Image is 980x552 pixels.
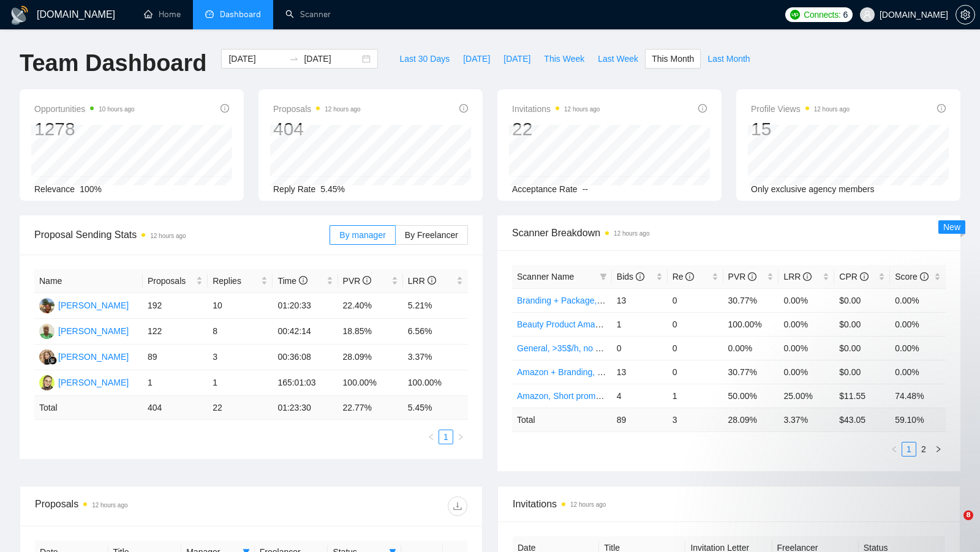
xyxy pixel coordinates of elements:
td: 01:23:30 [273,396,337,420]
td: 3.37% [403,345,468,370]
span: Score [895,272,928,282]
time: 12 hours ago [614,230,649,237]
time: 10 hours ago [99,106,134,113]
time: 12 hours ago [570,501,606,508]
span: Time [277,276,307,286]
td: 122 [143,319,208,345]
td: 1 [668,384,723,408]
a: Amazon + Branding, Short prompt, >35$/h, no agency [517,367,722,377]
td: 0.00% [890,336,946,360]
span: -- [582,184,588,194]
img: logo [10,6,29,25]
span: Dashboard [220,9,261,20]
td: 89 [143,345,208,370]
span: info-circle [860,272,869,281]
td: 28.09 % [723,408,779,431]
td: 28.09% [338,345,403,370]
a: searchScanner [285,9,331,20]
td: 10 [208,293,273,319]
time: 12 hours ago [814,106,850,113]
td: 0.00% [778,312,834,336]
span: filter [600,273,607,280]
a: 1 [439,430,453,444]
td: 165:01:03 [273,370,337,396]
a: Amazon, Short prompt, >35$/h, no agency [517,391,678,401]
button: setting [956,5,975,24]
td: 5.45 % [403,396,468,420]
td: 13 [612,360,668,384]
button: This Week [537,49,591,69]
span: [DATE] [503,52,530,65]
td: 0 [668,288,723,312]
span: to [289,54,299,64]
span: Proposal Sending Stats [34,227,330,242]
input: End date [304,52,360,65]
span: Reply Rate [273,184,315,194]
input: Start date [228,52,284,65]
td: 3 [208,345,273,370]
span: New [943,222,960,232]
div: [PERSON_NAME] [58,299,129,312]
td: 404 [143,396,208,420]
button: download [448,496,467,516]
td: 1 [208,370,273,396]
td: $0.00 [834,336,890,360]
button: Last 30 Days [393,49,456,69]
span: info-circle [920,272,929,281]
td: 0.00% [778,336,834,360]
img: D [39,298,55,313]
td: 0.00% [890,360,946,384]
span: Proposals [148,274,194,288]
span: Last Month [707,52,750,65]
button: [DATE] [456,49,497,69]
td: 0.00% [778,360,834,384]
span: filter [597,267,609,286]
span: 6 [843,8,848,21]
td: 22.77 % [338,396,403,420]
td: 0 [668,360,723,384]
span: right [457,433,464,441]
span: Acceptance Rate [512,184,578,194]
div: [PERSON_NAME] [58,350,129,364]
td: 22 [208,396,273,420]
span: info-circle [748,272,756,281]
iframe: Intercom live chat [938,510,968,540]
span: Replies [213,274,258,288]
time: 12 hours ago [92,502,127,509]
button: [DATE] [497,49,537,69]
span: This Month [652,52,694,65]
th: Name [34,269,143,293]
td: 0 [612,336,668,360]
a: AO[PERSON_NAME] [39,326,129,335]
td: 01:20:33 [273,293,337,319]
td: 74.48% [890,384,946,408]
td: 00:36:08 [273,345,337,370]
td: Total [512,408,612,431]
span: Invitations [513,496,945,512]
td: $0.00 [834,312,890,336]
span: By Freelancer [405,230,458,240]
a: AS[PERSON_NAME] [39,377,129,387]
td: 18.85% [338,319,403,345]
time: 12 hours ago [325,106,360,113]
span: swap-right [289,54,299,64]
span: Scanner Breakdown [512,225,946,241]
span: PVR [728,272,757,282]
span: Last Week [598,52,638,65]
td: 25.00% [778,384,834,408]
img: upwork-logo.png [790,10,800,20]
span: download [448,501,467,511]
span: Connects: [804,8,840,21]
td: 3 [668,408,723,431]
span: left [428,433,435,441]
td: $ 43.05 [834,408,890,431]
span: info-circle [803,272,812,281]
td: 50.00% [723,384,779,408]
span: Scanner Name [517,272,574,282]
div: 15 [751,117,850,141]
span: LRR [783,272,812,282]
td: 0.00% [890,288,946,312]
span: info-circle [363,276,371,285]
span: info-circle [685,272,694,281]
span: Profile Views [751,102,850,116]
